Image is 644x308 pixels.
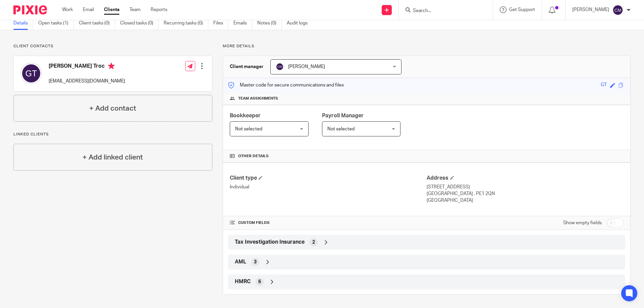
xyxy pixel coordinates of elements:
p: [GEOGRAPHIC_DATA] , PE1 2QN [427,190,624,197]
i: Primary [108,63,115,69]
a: Team [129,6,141,13]
span: 6 [258,279,261,285]
span: [PERSON_NAME] [288,64,325,69]
span: Not selected [235,127,262,131]
span: 3 [254,259,257,265]
div: GT [601,81,607,89]
a: Files [213,17,228,30]
span: Get Support [509,7,535,12]
p: Master code for secure communications and files [228,82,344,88]
input: Search [412,8,473,14]
a: Details [13,17,33,30]
p: [STREET_ADDRESS] [427,184,624,190]
a: Audit logs [287,17,313,30]
h4: Client type [230,175,427,182]
span: Not selected [327,127,355,131]
img: svg%3E [612,5,623,15]
a: Reports [151,6,167,13]
a: Client tasks (0) [79,17,115,30]
span: HMRC [235,278,251,285]
a: Open tasks (1) [38,17,74,30]
img: Pixie [13,5,47,14]
span: 2 [312,239,315,246]
p: [PERSON_NAME] [572,6,609,13]
span: Other details [238,153,269,159]
a: Email [83,6,94,13]
p: [GEOGRAPHIC_DATA] [427,197,624,204]
span: Tax Investigation Insurance [235,239,305,246]
a: Work [62,6,73,13]
p: [EMAIL_ADDRESS][DOMAIN_NAME] [49,78,125,84]
img: svg%3E [20,63,42,84]
img: svg%3E [276,63,284,71]
a: Closed tasks (0) [120,17,159,30]
span: Payroll Manager [322,113,364,118]
h3: Client manager [230,63,264,70]
span: Team assignments [238,96,278,101]
p: More details [223,44,631,49]
label: Show empty fields [563,220,602,226]
span: AML [235,258,246,265]
p: Linked clients [13,132,212,137]
span: Bookkeeper [230,113,261,118]
p: Individual [230,184,427,190]
h4: + Add linked client [83,152,143,163]
h4: + Add contact [89,103,136,114]
a: Emails [233,17,252,30]
a: Notes (0) [257,17,282,30]
h4: Address [427,175,624,182]
h4: CUSTOM FIELDS [230,220,427,226]
a: Recurring tasks (0) [164,17,208,30]
p: Client contacts [13,44,212,49]
h4: [PERSON_NAME] Troc [49,63,125,71]
a: Clients [104,6,119,13]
